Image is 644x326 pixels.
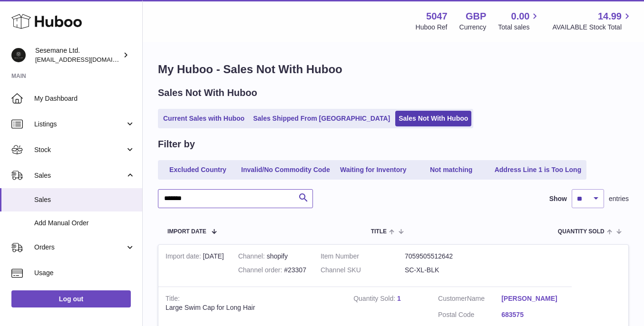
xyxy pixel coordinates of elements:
[11,48,26,62] img: info@soulcap.com
[501,294,565,303] a: [PERSON_NAME]
[405,252,489,261] dd: 7059505512642
[160,111,248,126] a: Current Sales with Huboo
[466,10,486,23] strong: GBP
[321,266,405,275] dt: Channel SKU
[158,138,195,151] h2: Filter by
[238,266,284,276] strong: Channel order
[166,295,180,305] strong: Title
[11,290,131,307] a: Log out
[371,229,387,235] span: Title
[501,310,565,319] a: 683575
[166,303,339,312] div: Large Swim Cap for Long Hair
[498,23,540,32] span: Total sales
[552,10,633,32] a: 14.99 AVAILABLE Stock Total
[353,295,397,305] strong: Quantity Sold
[511,10,530,23] span: 0.00
[34,243,125,252] span: Orders
[238,252,267,262] strong: Channel
[552,23,633,32] span: AVAILABLE Stock Total
[438,310,501,322] dt: Postal Code
[34,195,135,204] span: Sales
[158,62,629,77] h1: My Huboo - Sales Not With Huboo
[34,120,125,129] span: Listings
[558,229,605,235] span: Quantity Sold
[405,266,489,275] dd: SC-XL-BLK
[416,23,448,32] div: Huboo Ref
[160,162,236,178] a: Excluded Country
[238,252,306,261] div: shopify
[491,162,585,178] a: Address Line 1 is Too Long
[34,171,125,180] span: Sales
[438,294,501,306] dt: Name
[395,111,471,126] a: Sales Not With Huboo
[397,295,401,302] a: 1
[549,194,567,203] label: Show
[250,111,393,126] a: Sales Shipped From [GEOGRAPHIC_DATA]
[158,86,257,99] h2: Sales Not With Huboo
[34,268,135,278] span: Usage
[413,162,489,178] a: Not matching
[238,162,333,178] a: Invalid/No Commodity Code
[426,10,448,23] strong: 5047
[34,219,135,228] span: Add Manual Order
[598,10,622,23] span: 14.99
[335,162,411,178] a: Waiting for Inventory
[438,295,467,302] span: Customer
[321,252,405,261] dt: Item Number
[609,194,629,203] span: entries
[158,245,231,287] td: [DATE]
[166,252,203,262] strong: Import date
[35,46,121,64] div: Sesemane Ltd.
[35,56,140,63] span: [EMAIL_ADDRESS][DOMAIN_NAME]
[238,266,306,275] div: #23307
[167,229,206,235] span: Import date
[459,23,487,32] div: Currency
[34,94,135,103] span: My Dashboard
[34,145,125,154] span: Stock
[498,10,540,32] a: 0.00 Total sales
